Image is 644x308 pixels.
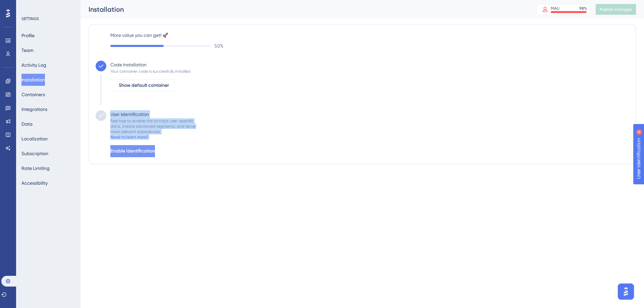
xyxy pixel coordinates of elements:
button: Containers [21,88,45,101]
button: Localization [21,133,48,145]
div: SETTINGS [21,16,76,21]
button: Subscription [21,147,48,160]
div: Feel free to enable this to track user-specific data, create advanced segments, and serve more re... [110,118,195,134]
label: More value you can get! 🚀 [110,31,629,39]
button: Enable Identification [110,145,155,157]
button: Rate Limiting [21,162,50,174]
button: Activity Log [21,59,46,71]
div: Your container code is successfully installed [110,69,191,74]
button: Integrations [21,103,47,115]
span: 50 % [214,42,223,50]
div: Installation [89,5,520,14]
div: 98 % [579,6,587,11]
button: Team [21,44,34,56]
div: MAU [551,6,559,11]
button: Installation [21,74,45,86]
iframe: UserGuiding AI Assistant Launcher [616,282,636,302]
button: Publish Changes [596,4,636,15]
button: Profile [21,29,35,42]
span: Enable Identification [110,147,155,155]
div: 4 [51,3,53,9]
div: User Identification [110,110,149,118]
button: Accessibility [21,177,48,189]
button: Data [21,118,33,130]
div: Need to learn more? [110,134,148,140]
span: User Identification [5,2,47,10]
span: Show default container [119,81,169,89]
button: Show default container [110,79,177,91]
div: Code Installation [110,61,147,69]
span: Publish Changes [600,7,632,12]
